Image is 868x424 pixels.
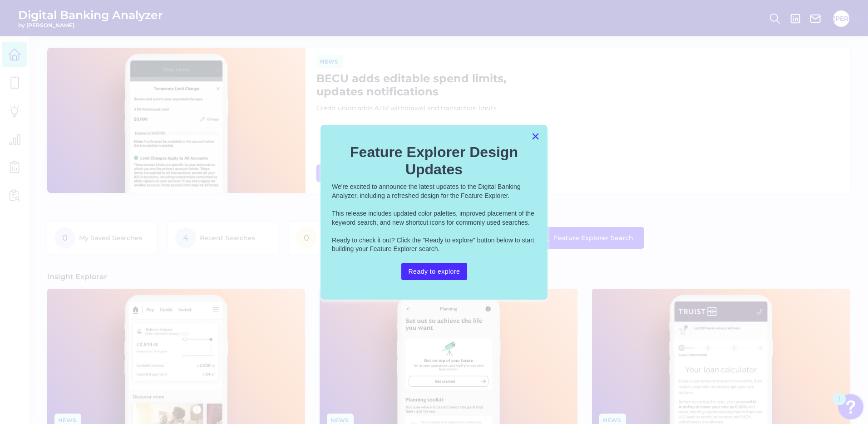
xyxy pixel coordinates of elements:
[332,182,536,200] p: We're excited to announce the latest updates to the Digital Banking Analyzer, including a refresh...
[332,209,536,227] p: This release includes updated color palettes, improved placement of the keyword search, and new s...
[332,143,536,178] h2: Feature Explorer Design Updates
[332,236,536,254] p: Ready to check it out? Click the "Ready to explore" button below to start building your Feature E...
[531,129,540,143] button: Close
[401,263,468,280] button: Ready to explore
